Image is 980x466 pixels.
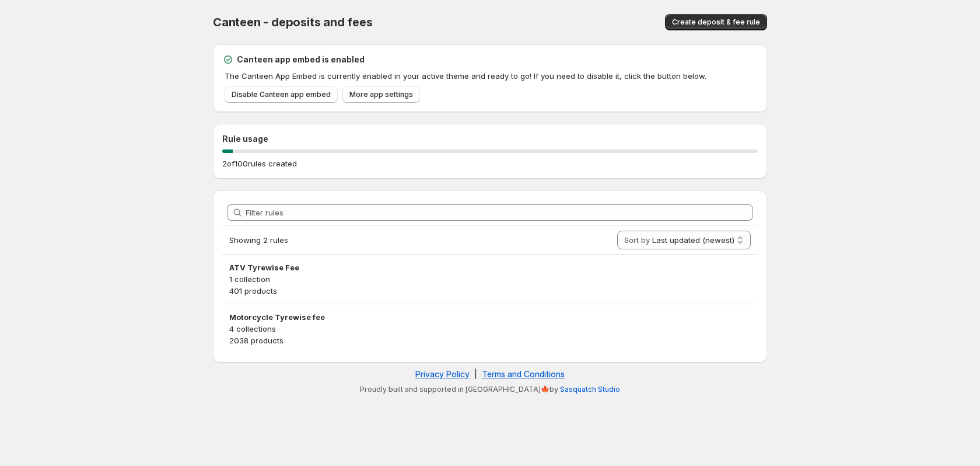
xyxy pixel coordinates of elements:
span: Disable Canteen app embed [232,90,331,99]
h3: Motorcycle Tyrewise fee [229,311,751,323]
a: Disable Canteen app embed [225,86,338,103]
a: Terms and Conditions [482,369,565,379]
a: More app settings [342,86,420,103]
p: Proudly built and supported in [GEOGRAPHIC_DATA]🍁by [219,385,761,394]
h3: ATV Tyrewise Fee [229,262,751,273]
span: Create deposit & fee rule [672,18,760,27]
button: Create deposit & fee rule [665,14,767,30]
input: Filter rules [246,204,753,221]
span: More app settings [349,90,413,99]
p: 401 products [229,285,751,297]
span: Canteen - deposits and fees [213,15,373,29]
p: The Canteen App Embed is currently enabled in your active theme and ready to go! If you need to d... [225,70,758,82]
p: 2 of 100 rules created [222,158,297,169]
span: | [474,369,477,379]
p: 4 collections [229,323,751,335]
a: Privacy Policy [415,369,470,379]
span: Showing 2 rules [229,235,288,245]
h2: Canteen app embed is enabled [237,54,365,65]
p: 2038 products [229,335,751,346]
h2: Rule usage [222,133,758,145]
p: 1 collection [229,273,751,285]
a: Sasquatch Studio [560,385,620,394]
